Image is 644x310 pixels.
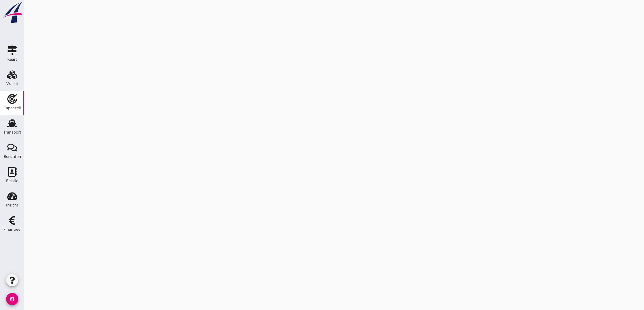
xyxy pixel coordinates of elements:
[3,106,21,110] div: Capaciteit
[7,57,17,61] div: Kaart
[3,130,21,134] div: Transport
[6,203,18,207] div: Inzicht
[1,2,23,24] img: logo-small.a267ee39.svg
[6,293,18,305] i: account_circle
[4,155,21,158] div: Berichten
[6,82,18,86] div: Vracht
[6,179,18,183] div: Relatie
[3,227,21,231] div: Financieel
